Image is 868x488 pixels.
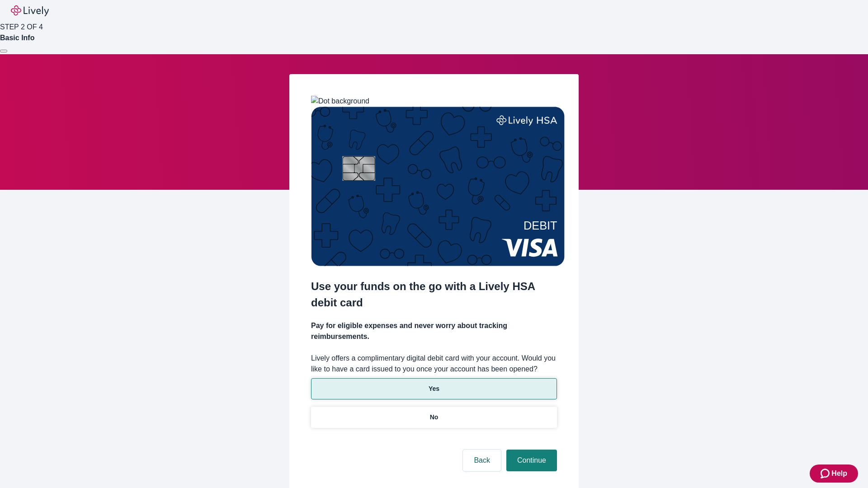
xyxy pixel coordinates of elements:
[430,413,439,422] p: No
[821,468,831,479] svg: Zendesk support icon
[810,465,858,483] button: Zendesk support iconHelp
[831,468,847,479] span: Help
[311,378,557,399] button: Yes
[311,353,557,375] label: Lively offers a complimentary digital debit card with your account. Would you like to have a card...
[311,107,565,266] img: Debit card
[311,320,557,342] h4: Pay for eligible expenses and never worry about tracking reimbursements.
[311,407,557,428] button: No
[463,450,501,471] button: Back
[311,278,557,311] h2: Use your funds on the go with a Lively HSA debit card
[11,5,49,16] img: Lively
[311,96,369,107] img: Dot background
[429,384,439,394] p: Yes
[506,450,557,471] button: Continue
